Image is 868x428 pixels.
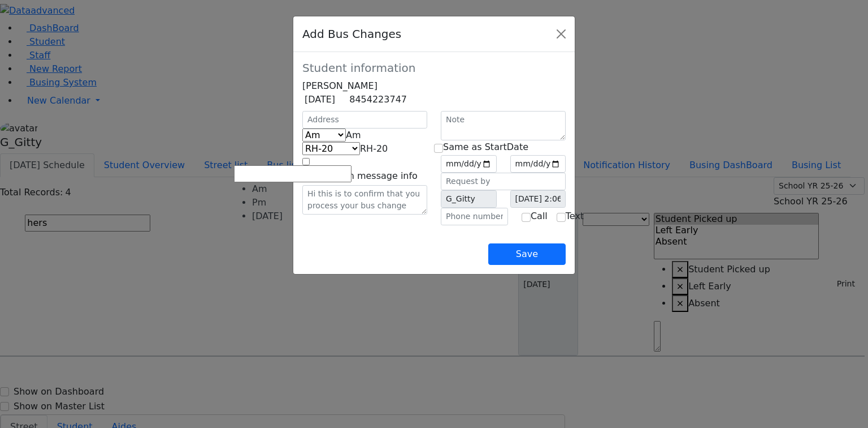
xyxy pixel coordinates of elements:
[252,182,351,196] li: Am
[349,94,407,105] span: 8454223747
[302,25,401,42] h5: Add Bus Changes
[510,190,566,208] input: Created at
[360,143,388,154] span: RH-20
[488,243,566,265] button: Save
[443,140,528,154] label: Same as StartDate
[441,155,497,173] input: Start date
[252,209,351,223] li: [DATE]
[346,130,361,140] span: Am
[252,196,351,209] li: Pm
[531,209,548,223] label: Call
[302,61,566,75] h5: Student information
[302,80,377,91] span: [PERSON_NAME]
[441,190,497,208] input: Created by user
[441,173,566,190] input: Request by
[302,169,418,183] label: Notification message info
[441,208,508,225] input: Phone number
[510,155,566,173] input: End date
[234,165,351,182] input: Search
[305,94,335,105] span: [DATE]
[302,111,427,129] input: Address
[552,25,570,43] button: Close
[566,209,584,223] label: Text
